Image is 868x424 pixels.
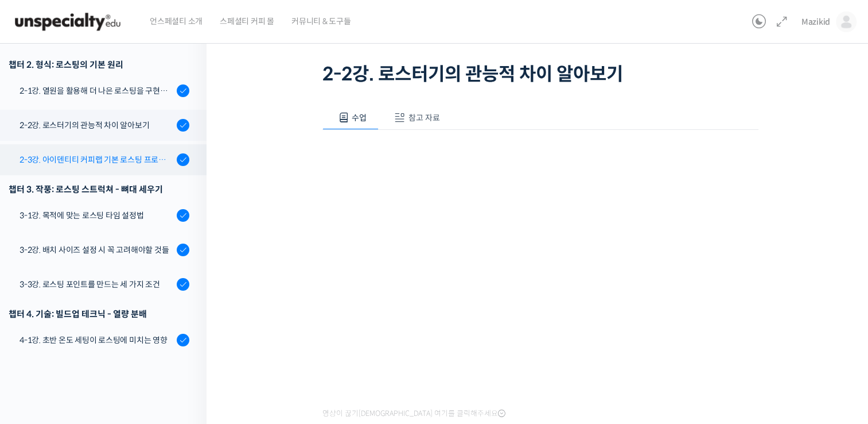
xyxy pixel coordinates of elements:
div: 3-1강. 목적에 맞는 로스팅 타임 설정법 [20,209,173,222]
div: 챕터 3. 작풍: 로스팅 스트럭쳐 - 뼈대 세우기 [9,182,189,197]
span: 홈 [36,346,43,355]
span: 수업 [352,113,367,123]
div: 4-1강. 초반 온도 세팅이 로스팅에 미치는 영향 [20,334,173,346]
div: 3-3강. 로스팅 포인트를 만드는 세 가지 조건 [20,278,173,291]
div: 챕터 4. 기술: 빌드업 테크닉 - 열량 분배 [9,306,189,322]
div: 2-2강. 로스터기의 관능적 차이 알아보기 [20,119,173,132]
span: Mazikid [801,17,830,27]
a: 대화 [76,329,148,357]
span: 영상이 끊기[DEMOGRAPHIC_DATA] 여기를 클릭해주세요 [322,409,505,418]
div: 3-2강. 배치 사이즈 설정 시 꼭 고려해야할 것들 [20,244,173,256]
h1: 2-2강. 로스터기의 관능적 차이 알아보기 [322,63,758,85]
span: 설정 [177,346,191,355]
a: 설정 [148,329,220,357]
div: 2-3강. 아이덴티티 커피랩 기본 로스팅 프로파일 세팅 [20,153,173,166]
span: 참고 자료 [408,113,440,123]
div: 챕터 2. 형식: 로스팅의 기본 원리 [9,57,189,72]
div: 2-1강. 열원을 활용해 더 나은 로스팅을 구현하는 방법 [20,84,173,97]
a: 홈 [3,329,76,357]
span: 대화 [105,346,119,356]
